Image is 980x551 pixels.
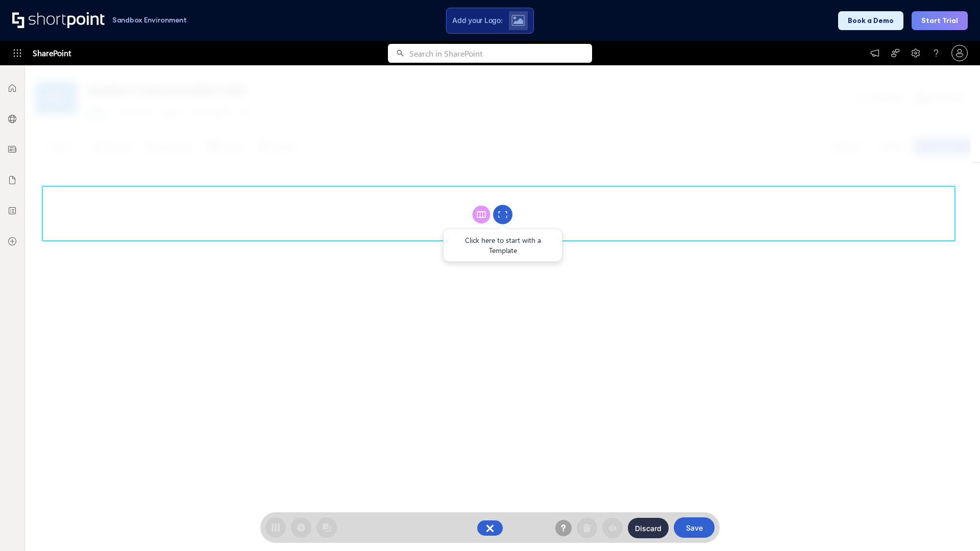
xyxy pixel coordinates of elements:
[628,518,669,538] button: Discard
[33,41,71,65] span: SharePoint
[112,17,187,23] h1: Sandbox Environment
[511,15,525,26] img: Upload logo
[452,16,502,25] span: Add your Logo:
[838,11,903,30] button: Book a Demo
[912,11,968,30] button: Start Trial
[929,502,980,551] iframe: Chat Widget
[409,44,592,63] input: Search in SharePoint
[674,517,715,538] button: Save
